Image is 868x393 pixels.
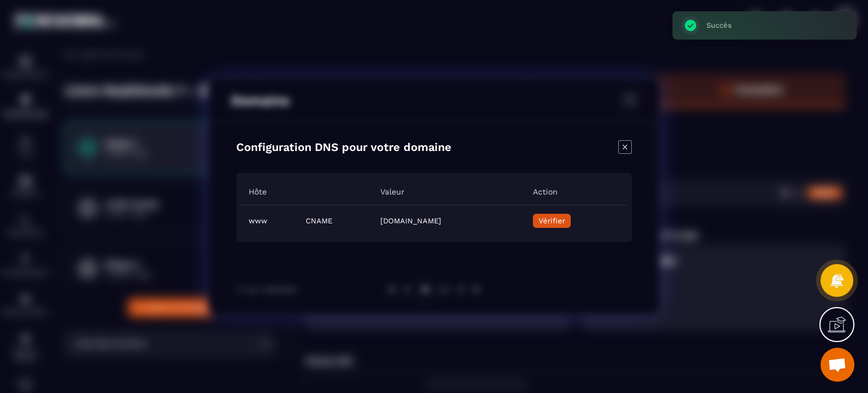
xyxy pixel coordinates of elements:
h4: Configuration DNS pour votre domaine [236,140,452,156]
th: Valeur [374,179,526,205]
th: Action [526,179,626,205]
span: Vérifier [539,217,565,225]
td: CNAME [299,205,374,236]
a: Ouvrir le chat [821,348,854,382]
div: Close modal [618,140,632,156]
td: www [242,205,299,236]
button: Vérifier [533,214,571,228]
td: [DOMAIN_NAME] [374,205,526,236]
th: Hôte [242,179,299,205]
